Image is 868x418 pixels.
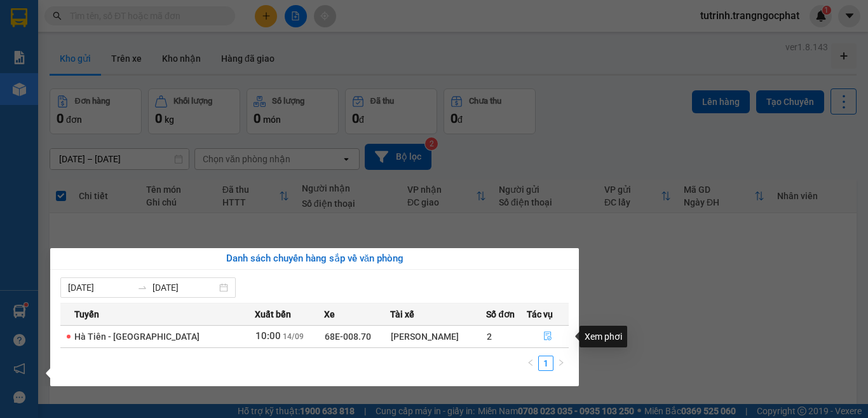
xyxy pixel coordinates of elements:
span: 14/09 [283,332,304,341]
div: Danh sách chuyến hàng sắp về văn phòng [60,251,569,267]
span: swap-right [137,282,147,293]
li: Next Page [553,356,569,371]
span: right [557,359,565,366]
span: 68E-008.70 [325,331,371,342]
button: left [523,356,538,371]
button: right [553,356,569,371]
span: Xuất bến [255,307,291,321]
span: Xe [324,307,335,321]
input: Từ ngày [68,281,132,295]
a: 1 [539,356,553,370]
span: file-done [543,331,552,342]
span: to [137,282,147,293]
span: Tác vụ [527,307,553,321]
span: Tài xế [390,307,414,321]
span: Hà Tiên - [GEOGRAPHIC_DATA] [74,331,200,342]
span: Số đơn [486,307,515,321]
button: file-done [527,326,569,347]
input: Đến ngày [153,281,217,295]
span: left [527,359,534,366]
span: Tuyến [74,307,99,321]
li: Previous Page [523,356,538,371]
span: 2 [487,331,492,342]
div: [PERSON_NAME] [391,330,486,344]
div: Xem phơi [580,326,627,347]
span: 10:00 [255,330,281,342]
li: 1 [538,356,553,371]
